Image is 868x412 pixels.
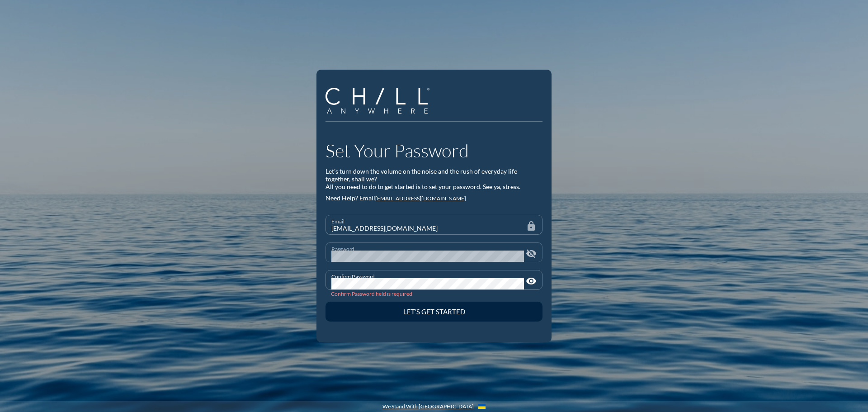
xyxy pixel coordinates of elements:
h1: Set Your Password [325,140,542,161]
i: visibility_off [526,248,537,259]
div: Let’s turn down the volume on the noise and the rush of everyday life together, shall we? All you... [325,168,542,190]
img: Flag_of_Ukraine.1aeecd60.svg [478,404,486,409]
a: We Stand With [GEOGRAPHIC_DATA] [382,403,474,410]
div: Let’s Get Started [341,308,527,316]
input: Password [331,251,524,262]
i: visibility [526,276,537,287]
img: Company Logo [325,88,429,114]
button: Let’s Get Started [325,302,542,322]
a: Company Logo [325,88,436,115]
div: Confirm Password field is required [331,290,537,297]
span: Need Help? Email [325,194,375,202]
input: Confirm Password [331,278,524,289]
a: [EMAIL_ADDRESS][DOMAIN_NAME] [375,195,466,202]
